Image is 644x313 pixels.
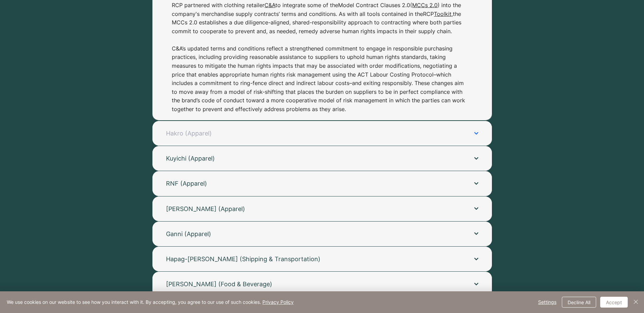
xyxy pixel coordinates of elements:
[152,247,492,271] button: Hapag-[PERSON_NAME] (Shipping & Transportation)
[423,11,434,17] a: RCP
[338,2,410,8] a: Model Contract Clauses 2.0
[412,2,438,8] a: MCCs 2.0
[538,297,556,307] span: Settings
[434,11,453,17] a: Toolkit,
[166,179,461,188] span: RNF (Apparel)
[166,154,461,163] span: Kuyichi (Apparel)
[166,230,461,238] span: Ganni (Apparel)
[152,171,492,196] button: RNF (Apparel)
[152,121,492,146] button: Hakro (Apparel)
[166,205,461,213] span: [PERSON_NAME] (Apparel)
[264,2,275,8] a: C&A
[262,299,294,305] a: Privacy Policy
[562,297,596,308] button: Decline All
[632,298,640,306] img: Close
[166,280,461,288] span: [PERSON_NAME] (Food & Beverage)
[632,297,640,308] button: Close
[152,272,492,296] button: [PERSON_NAME] (Food & Beverage)
[152,196,492,221] button: [PERSON_NAME] (Apparel)
[172,1,465,114] p: RCP partnered with clothing retailer to integrate some of the ( ) into the company's merchandise ...
[152,146,492,171] button: Kuyichi (Apparel)
[7,299,294,305] span: We use cookies on our website to see how you interact with it. By accepting, you agree to our use...
[152,222,492,246] button: Ganni (Apparel)
[600,297,628,308] button: Accept
[166,129,461,138] span: Hakro (Apparel)
[166,255,461,263] span: Hapag-[PERSON_NAME] (Shipping & Transportation)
